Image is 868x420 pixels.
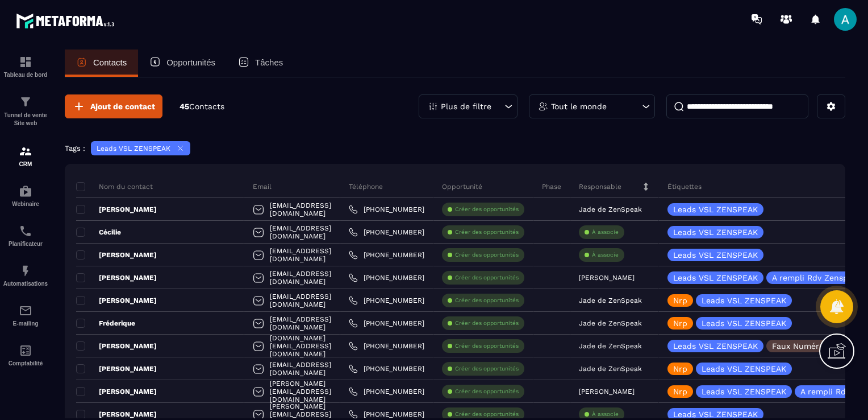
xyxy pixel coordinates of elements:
p: Leads VSL ZENSPEAK [702,297,786,304]
img: formation [19,95,32,109]
p: Créer des opportunités [455,251,519,259]
a: Tâches [227,50,294,77]
p: Contacts [93,57,127,67]
a: [PHONE_NUMBER] [349,273,424,282]
a: accountantaccountantComptabilité [3,335,48,375]
p: Faux Numéro [772,342,824,350]
p: Créer des opportunités [455,388,519,396]
p: Créer des opportunités [455,319,519,327]
p: [PERSON_NAME] [579,274,635,282]
p: Tableau de bord [3,72,48,78]
img: automations [19,264,32,278]
p: [PERSON_NAME] [76,296,157,305]
a: formationformationTableau de bord [3,47,48,87]
a: [PHONE_NUMBER] [349,387,424,396]
img: automations [19,184,32,198]
p: Leads VSL ZENSPEAK [97,145,170,153]
p: 45 [180,101,224,112]
p: Responsable [579,182,621,191]
p: Plus de filtre [441,102,491,110]
p: Téléphone [349,182,383,191]
p: Créer des opportunités [455,205,519,213]
p: Leads VSL ZENSPEAK [673,342,758,350]
p: Créer des opportunités [455,342,519,350]
p: [PERSON_NAME] [579,388,635,396]
p: [PERSON_NAME] [76,387,157,396]
a: formationformationTunnel de vente Site web [3,87,48,136]
p: Leads VSL ZENSPEAK [673,251,758,259]
button: Ajout de contact [65,94,162,118]
p: Comptabilité [3,360,48,367]
p: [PERSON_NAME] [76,250,157,260]
a: [PHONE_NUMBER] [349,205,424,214]
p: Leads VSL ZENSPEAK [673,410,758,418]
p: Webinaire [3,201,48,207]
p: Créer des opportunités [455,297,519,304]
a: [PHONE_NUMBER] [349,228,424,237]
p: Planificateur [3,241,48,247]
p: [PERSON_NAME] [76,341,157,351]
p: À associe [592,251,619,259]
p: Leads VSL ZENSPEAK [702,319,786,327]
p: Étiquettes [667,182,702,191]
p: Nrp [673,365,687,373]
p: Créer des opportunités [455,365,519,373]
p: Tout le monde [551,102,607,110]
a: [PHONE_NUMBER] [349,250,424,260]
a: [PHONE_NUMBER] [349,410,424,419]
p: Nrp [673,319,687,327]
a: [PHONE_NUMBER] [349,319,424,328]
a: Opportunités [138,50,227,77]
a: [PHONE_NUMBER] [349,341,424,351]
p: [PERSON_NAME] [76,205,157,214]
p: Nom du contact [76,182,153,191]
p: A rempli Rdv Zenspeak [772,274,862,282]
p: Leads VSL ZENSPEAK [673,205,758,213]
p: [PERSON_NAME] [76,410,157,419]
p: CRM [3,161,48,167]
a: automationsautomationsAutomatisations [3,256,48,295]
a: [PHONE_NUMBER] [349,364,424,373]
p: Cécilie [76,228,121,237]
p: Leads VSL ZENSPEAK [673,228,758,236]
p: Opportunités [166,57,215,67]
p: Opportunité [442,182,482,191]
p: Tâches [255,57,283,67]
img: formation [19,55,32,69]
p: Leads VSL ZENSPEAK [702,365,786,373]
p: Leads VSL ZENSPEAK [702,388,786,396]
p: Jade de ZenSpeak [579,297,642,304]
span: Contacts [189,102,224,111]
img: accountant [19,344,32,357]
a: schedulerschedulerPlanificateur [3,216,48,256]
p: Créer des opportunités [455,274,519,282]
p: Tunnel de vente Site web [3,112,48,127]
p: Email [253,182,272,191]
a: [PHONE_NUMBER] [349,296,424,305]
img: scheduler [19,224,32,238]
p: Nrp [673,297,687,304]
p: À associe [592,228,619,236]
a: formationformationCRM [3,136,48,176]
p: Fréderique [76,319,135,328]
p: Automatisations [3,281,48,287]
p: Créer des opportunités [455,228,519,236]
img: logo [16,10,118,31]
p: Tags : [65,144,85,153]
a: automationsautomationsWebinaire [3,176,48,216]
a: Contacts [65,50,138,77]
p: Jade de ZenSpeak [579,342,642,350]
p: Nrp [673,388,687,396]
a: emailemailE-mailing [3,295,48,335]
span: Ajout de contact [90,101,155,112]
p: Phase [542,182,561,191]
img: formation [19,145,32,158]
p: Jade de ZenSpeak [579,365,642,373]
img: email [19,304,32,318]
p: [PERSON_NAME] [76,364,157,373]
p: Créer des opportunités [455,410,519,418]
p: E-mailing [3,320,48,327]
p: [PERSON_NAME] [76,273,157,282]
p: Jade de ZenSpeak [579,319,642,327]
p: Jade de ZenSpeak [579,205,642,213]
